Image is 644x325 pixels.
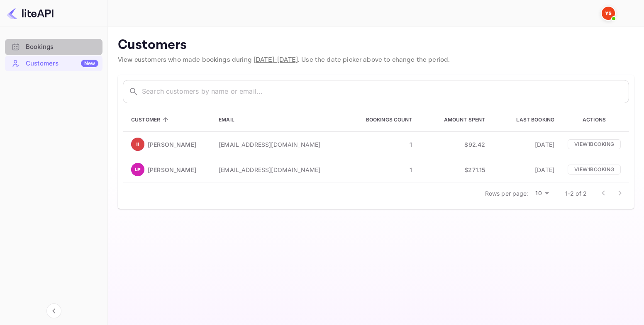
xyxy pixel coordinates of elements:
[46,303,61,318] button: Collapse navigation
[26,42,98,52] div: Bookings
[5,39,102,54] a: Bookings
[568,165,621,175] p: View 1 booking
[532,187,552,199] div: 10
[347,140,412,149] p: 1
[219,165,334,174] p: [EMAIL_ADDRESS][DOMAIN_NAME]
[426,140,485,149] p: $92.42
[26,59,98,68] div: Customers
[131,115,171,125] span: Customer
[142,80,629,103] input: Search customers by name or email...
[131,138,144,151] img: Ivan Ivanov
[568,139,621,149] p: View 1 booking
[118,37,634,53] p: Customers
[81,60,98,67] div: New
[5,56,102,72] div: CustomersNew
[148,165,196,174] p: [PERSON_NAME]
[5,56,102,71] a: CustomersNew
[498,165,554,174] p: [DATE]
[498,140,554,149] p: [DATE]
[433,115,485,125] span: Amount Spent
[118,56,450,64] span: View customers who made bookings during . Use the date picker above to change the period.
[7,7,54,20] img: LiteAPI logo
[355,115,412,125] span: Bookings Count
[561,108,629,132] th: Actions
[347,165,412,174] p: 1
[5,39,102,55] div: Bookings
[426,165,485,174] p: $271.15
[148,140,196,149] p: [PERSON_NAME]
[602,7,615,20] img: Yandex Support
[485,189,529,198] p: Rows per page:
[219,140,334,149] p: [EMAIL_ADDRESS][DOMAIN_NAME]
[219,115,245,125] span: Email
[505,115,554,125] span: Last Booking
[131,163,144,176] img: Leonid Polyakov
[254,56,298,64] span: [DATE] - [DATE]
[565,189,587,198] p: 1-2 of 2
